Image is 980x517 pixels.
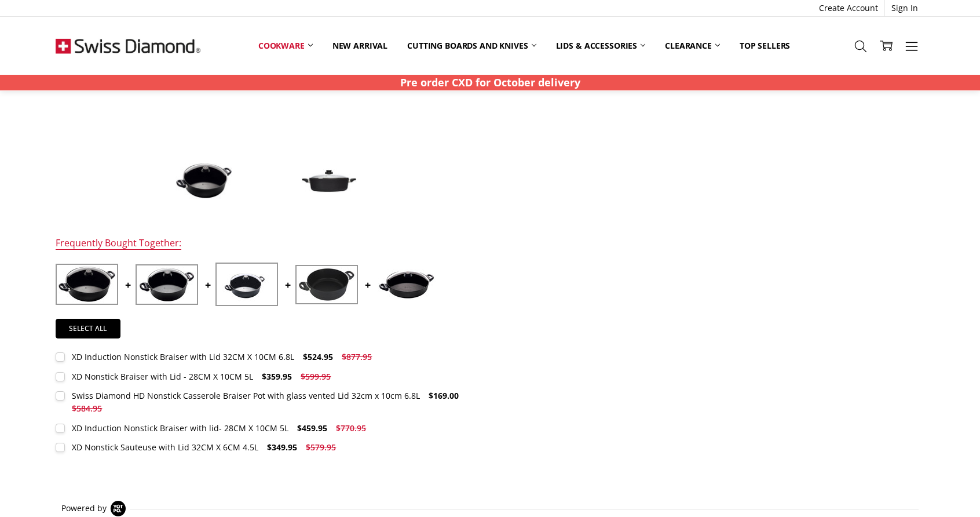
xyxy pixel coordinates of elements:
span: $459.95 [297,423,327,434]
img: XD Nonstick Braiser with Lid - 32CM X 10CM 6.8L [175,162,233,199]
span: $524.95 [303,351,333,362]
a: Top Sellers [730,33,800,59]
span: $359.95 [262,371,292,382]
a: New arrival [323,33,397,59]
img: Nonstick CASSEROLE BRAISER WITH GLASS VENTED LID 32cm X 10cm 6.8L [218,265,276,304]
span: $349.95 [267,442,297,453]
div: XD Nonstick Sauteuse with Lid 32CM X 6CM 4.5L [72,442,258,453]
strong: Pre order CXD for October delivery [400,75,580,89]
a: Lids & Accessories [546,33,655,59]
a: Cutting boards and knives [397,33,546,59]
span: $770.95 [336,423,366,434]
img: Free Shipping On Every Order [56,17,200,75]
div: XD Induction Nonstick Braiser with Lid 32CM X 10CM 6.8L [72,351,294,362]
a: Select all [56,319,120,338]
div: XD Nonstick Braiser with Lid - 28CM X 10CM 5L [72,371,253,382]
span: $169.00 [429,390,459,401]
img: XD Nonstick Sauteuse with Lid 32CM X 6CM 4.5L [378,269,436,300]
span: Powered by [61,503,107,513]
div: Swiss Diamond HD Nonstick Casserole Braiser Pot with glass vented Lid 32cm x 10cm 6.8L [72,390,420,401]
a: Cookware [248,33,323,59]
img: XD Nonstick Braiser with Lid - 32CM X 10CM 6.8L [300,168,358,194]
span: $599.95 [301,371,331,382]
img: XD Induction Nonstick Braiser with lid- 28CM X 10CM 5L [298,267,356,302]
div: XD Induction Nonstick Braiser with lid- 28CM X 10CM 5L [72,423,288,434]
div: Frequently Bought Together: [56,237,181,250]
span: $579.95 [306,442,336,453]
img: XD Nonstick Braiser with Lid - 28CM X 10CM 5L [138,267,196,303]
img: XD Induction Nonstick Braiser with Lid 32CM X 10CM 6.8L [58,266,116,303]
a: Clearance [655,33,730,59]
span: $877.95 [342,351,372,362]
span: $584.95 [72,403,102,414]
